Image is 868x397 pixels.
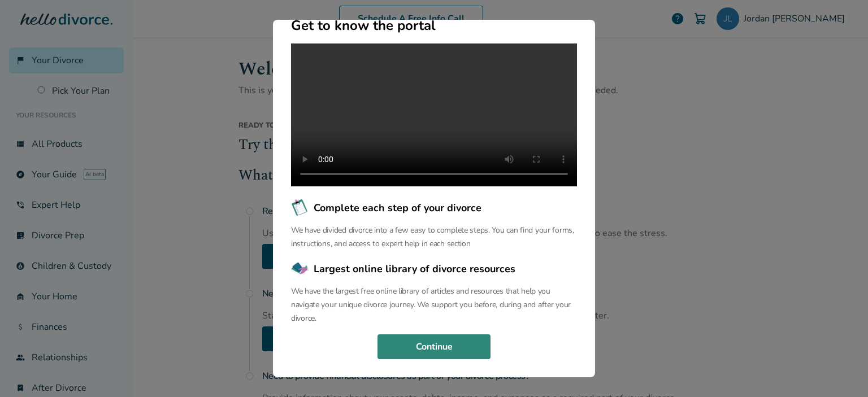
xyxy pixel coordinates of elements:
[291,285,577,325] p: We have the largest free online library of articles and resources that help you navigate your uni...
[314,200,481,215] span: Complete each step of your divorce
[291,16,577,34] h2: Get to know the portal
[291,260,309,278] img: Largest online library of divorce resources
[811,343,868,397] iframe: Chat Widget
[291,224,577,251] p: We have divided divorce into a few easy to complete steps. You can find your forms, instructions,...
[291,199,309,217] img: Complete each step of your divorce
[377,334,491,359] button: Continue
[314,261,515,276] span: Largest online library of divorce resources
